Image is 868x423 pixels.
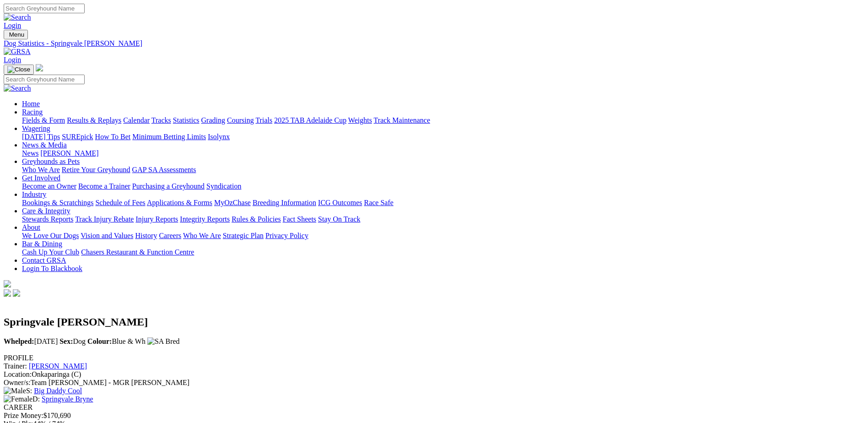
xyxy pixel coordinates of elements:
[22,116,864,125] div: Racing
[22,232,864,240] div: About
[4,395,32,403] img: Female
[4,354,864,362] div: PROFILE
[22,240,62,248] a: Bar & Dining
[206,182,241,190] a: Syndication
[22,256,66,264] a: Contact GRSA
[95,133,131,141] a: How To Bet
[318,199,362,206] a: ICG Outcomes
[67,116,121,124] a: Results & Replays
[318,215,360,223] a: Stay On Track
[4,13,31,22] img: Search
[201,116,225,124] a: Grading
[4,370,32,378] span: Location:
[22,207,70,215] a: Care & Integrity
[147,337,180,346] img: SA Bred
[4,337,34,345] b: Whelped:
[22,149,38,157] a: News
[4,379,864,387] div: Team [PERSON_NAME] - MGR [PERSON_NAME]
[135,232,157,239] a: History
[62,133,93,141] a: SUREpick
[22,232,79,239] a: We Love Our Dogs
[22,133,60,141] a: [DATE] Tips
[4,362,27,370] span: Trainer:
[4,337,58,345] span: [DATE]
[348,116,372,124] a: Weights
[87,337,146,345] span: Blue & Wh
[22,190,46,198] a: Industry
[4,412,43,419] span: Prize Money:
[132,166,196,174] a: GAP SA Assessments
[265,232,308,239] a: Privacy Policy
[4,22,21,29] a: Login
[4,39,864,48] a: Dog Statistics - Springvale [PERSON_NAME]
[4,280,11,287] img: logo-grsa-white.png
[4,412,864,420] div: $170,690
[22,248,864,256] div: Bar & Dining
[59,337,86,345] span: Dog
[9,31,24,38] span: Menu
[4,4,85,13] input: Search
[4,370,864,379] div: Onkaparinga (C)
[22,265,82,272] a: Login To Blackbook
[22,199,93,206] a: Bookings & Scratchings
[22,141,67,149] a: News & Media
[22,223,40,231] a: About
[22,166,864,174] div: Greyhounds as Pets
[4,379,31,386] span: Owner/s:
[151,116,171,124] a: Tracks
[123,116,150,124] a: Calendar
[232,215,281,223] a: Rules & Policies
[22,199,864,207] div: Industry
[22,116,65,124] a: Fields & Form
[180,215,230,223] a: Integrity Reports
[59,337,73,345] b: Sex:
[22,182,76,190] a: Become an Owner
[22,215,73,223] a: Stewards Reports
[22,174,60,182] a: Get Involved
[4,75,85,84] input: Search
[4,56,21,64] a: Login
[95,199,145,206] a: Schedule of Fees
[4,387,32,395] span: S:
[4,84,31,92] img: Search
[183,232,221,239] a: Who We Are
[22,157,80,165] a: Greyhounds as Pets
[4,395,40,403] span: D:
[223,232,264,239] a: Strategic Plan
[81,248,194,256] a: Chasers Restaurant & Function Centre
[4,316,864,328] h2: Springvale [PERSON_NAME]
[374,116,430,124] a: Track Maintenance
[227,116,254,124] a: Coursing
[40,149,98,157] a: [PERSON_NAME]
[4,289,11,297] img: facebook.svg
[87,337,112,345] b: Colour:
[22,100,40,108] a: Home
[147,199,212,206] a: Applications & Forms
[42,395,93,403] a: Springvale Bryne
[34,387,82,395] a: Big Daddy Cool
[283,215,316,223] a: Fact Sheets
[13,289,20,297] img: twitter.svg
[4,30,28,39] button: Toggle navigation
[173,116,199,124] a: Statistics
[62,166,130,174] a: Retire Your Greyhound
[4,65,34,75] button: Toggle navigation
[4,48,31,56] img: GRSA
[22,182,864,190] div: Get Involved
[208,133,230,141] a: Isolynx
[29,362,87,370] a: [PERSON_NAME]
[75,215,134,223] a: Track Injury Rebate
[253,199,316,206] a: Breeding Information
[22,125,50,132] a: Wagering
[22,215,864,223] div: Care & Integrity
[4,403,864,412] div: CAREER
[36,64,43,71] img: logo-grsa-white.png
[274,116,346,124] a: 2025 TAB Adelaide Cup
[214,199,251,206] a: MyOzChase
[132,182,205,190] a: Purchasing a Greyhound
[4,387,26,395] img: Male
[22,108,43,116] a: Racing
[135,215,178,223] a: Injury Reports
[7,66,30,73] img: Close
